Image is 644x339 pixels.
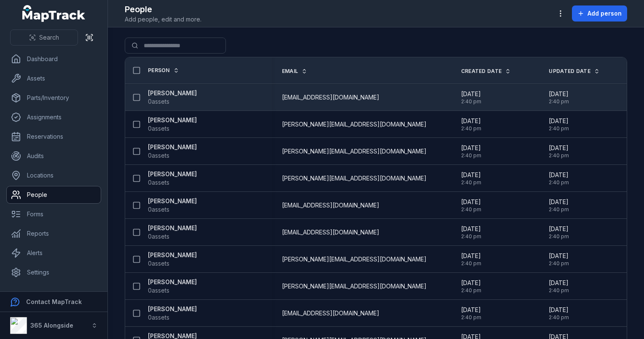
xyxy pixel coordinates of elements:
span: [PERSON_NAME][EMAIL_ADDRESS][DOMAIN_NAME] [282,120,427,129]
time: 09/09/2025, 2:40:55 pm [461,306,481,321]
a: People [7,186,101,203]
span: [DATE] [461,171,481,179]
time: 09/09/2025, 2:40:55 pm [549,225,569,240]
a: Updated Date [549,68,600,75]
span: [DATE] [549,117,569,125]
h2: People [125,3,201,15]
span: [DATE] [549,198,569,206]
time: 09/09/2025, 2:40:55 pm [461,252,481,267]
strong: Contact MapTrack [26,298,82,305]
span: [DATE] [549,90,569,98]
a: Parts/Inventory [7,89,101,106]
span: [DATE] [549,279,569,287]
time: 09/09/2025, 2:40:55 pm [549,117,569,132]
span: [EMAIL_ADDRESS][DOMAIN_NAME] [282,228,379,237]
span: 0 assets [148,259,169,268]
time: 09/09/2025, 2:40:55 pm [461,90,481,105]
a: MapTrack [22,5,86,22]
a: Audits [7,148,101,164]
span: 2:40 pm [461,233,481,240]
span: 2:40 pm [549,179,569,186]
span: Add people, edit and more. [125,15,201,24]
span: [DATE] [461,144,481,152]
span: [EMAIL_ADDRESS][DOMAIN_NAME] [282,309,379,317]
span: 2:40 pm [549,287,569,294]
span: 2:40 pm [461,314,481,321]
time: 09/09/2025, 2:40:55 pm [461,171,481,186]
span: [DATE] [549,252,569,260]
a: Reservations [7,128,101,145]
span: 2:40 pm [461,206,481,213]
span: [DATE] [461,198,481,206]
time: 09/09/2025, 2:40:55 pm [461,225,481,240]
span: [DATE] [549,144,569,152]
a: [PERSON_NAME]0assets [148,170,197,187]
span: [DATE] [461,252,481,260]
a: Forms [7,206,101,223]
span: 0 assets [148,151,169,160]
span: Updated Date [549,68,590,75]
span: 0 assets [148,232,169,241]
time: 09/09/2025, 2:40:55 pm [549,144,569,159]
time: 09/09/2025, 2:40:55 pm [461,198,481,213]
a: Locations [7,167,101,184]
a: Assignments [7,109,101,126]
span: 2:40 pm [461,287,481,294]
span: 2:40 pm [461,125,481,132]
span: 0 assets [148,97,169,106]
strong: [PERSON_NAME] [148,251,197,259]
span: 0 assets [148,313,169,322]
span: [EMAIL_ADDRESS][DOMAIN_NAME] [282,93,379,102]
strong: [PERSON_NAME] [148,143,197,151]
span: 2:40 pm [549,152,569,159]
span: [DATE] [549,225,569,233]
span: [DATE] [549,171,569,179]
span: [PERSON_NAME][EMAIL_ADDRESS][DOMAIN_NAME] [282,282,427,291]
time: 09/09/2025, 2:40:55 pm [549,306,569,321]
span: 2:40 pm [549,125,569,132]
time: 09/09/2025, 2:40:55 pm [549,171,569,186]
span: [PERSON_NAME][EMAIL_ADDRESS][DOMAIN_NAME] [282,174,427,183]
time: 09/09/2025, 2:40:55 pm [549,198,569,213]
span: [DATE] [461,225,481,233]
span: [DATE] [461,117,481,125]
span: [DATE] [549,306,569,314]
a: Email [282,68,308,75]
strong: [PERSON_NAME] [148,170,197,178]
time: 09/09/2025, 2:40:55 pm [461,279,481,294]
span: 0 assets [148,205,169,214]
a: [PERSON_NAME]0assets [148,89,197,106]
span: Email [282,68,298,75]
span: [PERSON_NAME][EMAIL_ADDRESS][DOMAIN_NAME] [282,255,427,264]
strong: [PERSON_NAME] [148,89,197,97]
button: Add person [572,5,627,22]
a: [PERSON_NAME]0assets [148,197,197,214]
span: 2:40 pm [549,233,569,240]
strong: [PERSON_NAME] [148,224,197,232]
a: [PERSON_NAME]0assets [148,278,197,295]
span: 0 assets [148,178,169,187]
a: [PERSON_NAME]0assets [148,305,197,322]
a: Assets [7,70,101,87]
strong: 365 Alongside [30,322,73,329]
a: Reports [7,225,101,242]
span: Person [148,67,170,74]
span: [DATE] [461,306,481,314]
time: 09/09/2025, 2:40:55 pm [549,90,569,105]
span: [DATE] [461,90,481,98]
span: 2:40 pm [461,179,481,186]
a: [PERSON_NAME]0assets [148,224,197,241]
span: 2:40 pm [461,98,481,105]
time: 09/09/2025, 2:40:55 pm [461,117,481,132]
strong: [PERSON_NAME] [148,305,197,313]
span: 2:40 pm [549,314,569,321]
span: 0 assets [148,124,169,133]
span: [PERSON_NAME][EMAIL_ADDRESS][DOMAIN_NAME] [282,147,427,156]
a: Person [148,67,179,74]
span: 2:40 pm [549,206,569,213]
span: Created Date [461,68,502,75]
button: Search [10,30,78,46]
span: 2:40 pm [549,98,569,105]
time: 09/09/2025, 2:40:55 pm [461,144,481,159]
a: [PERSON_NAME]0assets [148,116,197,133]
